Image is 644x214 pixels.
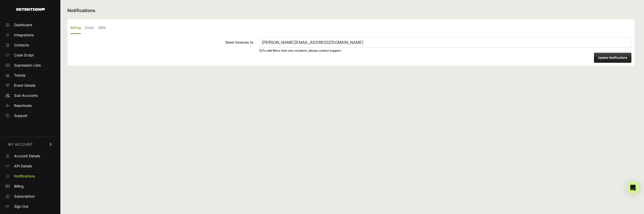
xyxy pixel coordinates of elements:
[3,162,57,170] a: API Details
[14,63,41,68] span: Supression Lists
[3,61,57,69] a: Supression Lists
[3,152,57,160] a: Account Details
[3,172,57,180] a: Notifications
[3,112,57,120] a: Support
[3,192,57,200] a: Subscription
[3,182,57,190] a: Billing
[14,184,24,189] span: Billing
[14,113,27,118] span: Support
[3,81,57,89] a: Event Details
[14,83,35,88] span: Event Details
[14,154,40,159] span: Account Details
[70,40,253,45] div: Send invoices to
[98,22,106,34] label: SMS
[3,51,57,59] a: Code Script
[627,182,639,194] div: Open Intercom Messenger
[14,194,35,199] span: Subscription
[14,33,34,38] span: Integrations
[67,7,634,14] h2: Notifications
[14,22,32,27] span: Dashboard
[259,49,631,53] div: To add More than one recipient, please contact support.
[594,53,631,63] button: Update Notifications
[14,53,34,58] span: Code Script
[3,102,57,110] a: Reactivate
[3,91,57,100] a: Sub-Accounts
[14,204,28,209] span: Sign Out
[3,137,57,152] a: MY ACCOUNT
[14,43,29,48] span: Contacts
[16,8,45,11] img: Retention.com
[14,93,38,98] span: Sub-Accounts
[14,174,35,179] span: Notifications
[8,142,33,147] span: MY ACCOUNT
[85,22,94,34] label: Email
[3,31,57,39] a: Integrations
[3,21,57,29] a: Dashboard
[14,103,32,108] span: Reactivate
[14,73,25,78] span: Trends
[259,37,631,48] input: Send invoices to
[3,202,57,210] a: Sign Out
[3,71,57,79] a: Trends
[14,164,32,169] span: API Details
[70,22,81,34] label: Billing
[3,41,57,49] a: Contacts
